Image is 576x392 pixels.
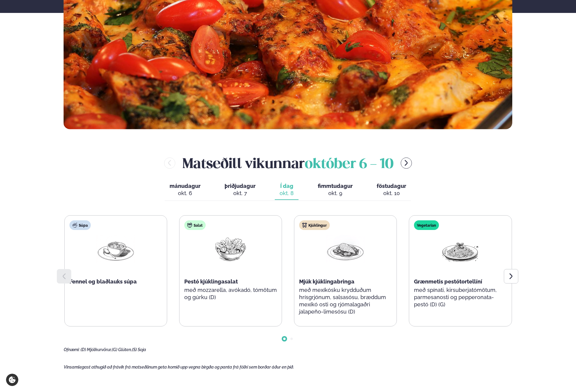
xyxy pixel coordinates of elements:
img: Chicken-breast.png [326,235,365,263]
img: soup.svg [72,223,77,228]
button: menu-btn-right [401,158,412,169]
span: Grænmetis pestótortellíní [414,278,482,285]
p: með mozzarella, avókadó, tómötum og gúrku (D) [184,286,277,301]
span: mánudagur [170,183,201,189]
img: salad.svg [187,223,192,228]
p: með mexíkósku krydduðum hrísgrjónum, salsasósu, bræddum mexíkó osti og rjómalagaðri jalapeño-lime... [299,286,392,315]
span: Go to slide 1 [283,338,286,340]
img: Salad.png [211,235,250,263]
img: Spagetti.png [441,235,479,263]
span: Go to slide 2 [290,338,293,340]
span: Mjúk kjúklingabringa [299,278,354,285]
button: mánudagur okt. 6 [165,180,205,200]
span: Ofnæmi: [64,347,80,352]
span: október 6 - 10 [305,158,394,171]
div: Salat [184,220,206,230]
span: Vinsamlegast athugið að frávik frá matseðlinum geta komið upp vegna birgða og panta frá fólki sem... [64,365,294,369]
a: Cookie settings [6,374,18,386]
span: Pestó kjúklingasalat [184,278,238,285]
img: chicken.svg [302,223,307,228]
button: fimmtudagur okt. 9 [313,180,357,200]
div: okt. 9 [318,190,353,197]
h2: Matseðill vikunnar [182,153,394,173]
button: þriðjudagur okt. 7 [220,180,260,200]
div: Vegetarian [414,220,439,230]
p: með spínati, kirsuberjatómötum, parmesanosti og pepperonata-pestó (D) (G) [414,286,507,308]
span: (S) Soja [132,347,146,352]
div: Kjúklingur [299,220,330,230]
button: Í dag okt. 8 [275,180,299,200]
button: föstudagur okt. 10 [372,180,411,200]
span: (G) Glúten, [112,347,132,352]
div: okt. 7 [225,190,256,197]
span: Í dag [280,182,294,190]
span: Fennel og blaðlauks súpa [69,278,137,285]
button: menu-btn-left [164,158,175,169]
span: þriðjudagur [225,183,256,189]
span: fimmtudagur [318,183,353,189]
div: okt. 10 [377,190,406,197]
div: okt. 6 [170,190,201,197]
img: Soup.png [97,235,135,263]
div: okt. 8 [280,190,294,197]
span: föstudagur [377,183,406,189]
span: (D) Mjólkurvörur, [81,347,112,352]
div: Súpa [69,220,91,230]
